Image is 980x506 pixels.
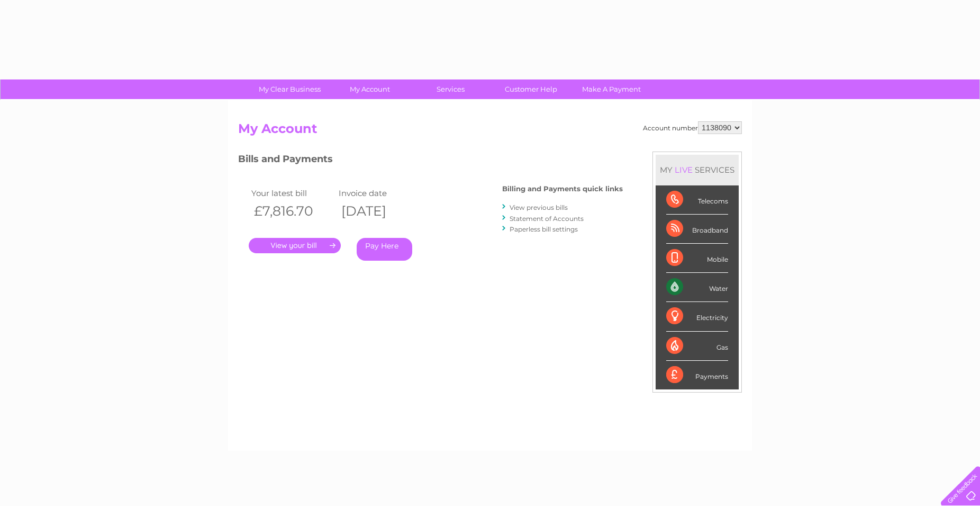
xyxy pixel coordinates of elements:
[568,79,655,99] a: Make A Payment
[666,215,728,244] div: Broadband
[407,79,494,99] a: Services
[487,79,575,99] a: Customer Help
[643,121,742,134] div: Account number
[666,273,728,302] div: Water
[666,361,728,389] div: Payments
[673,165,695,175] div: LIVE
[326,79,414,99] a: My Account
[238,121,742,141] h2: My Account
[666,185,728,215] div: Telecoms
[510,215,584,223] a: Statement of Accounts
[249,200,336,222] th: £7,816.70
[238,152,623,170] h3: Bills and Payments
[502,185,623,193] h4: Billing and Payments quick links
[666,332,728,361] div: Gas
[357,238,412,261] a: Pay Here
[249,186,336,200] td: Your latest bill
[249,238,341,253] a: .
[336,186,423,200] td: Invoice date
[666,244,728,273] div: Mobile
[656,155,739,185] div: MY SERVICES
[666,302,728,331] div: Electricity
[510,225,578,233] a: Paperless bill settings
[246,79,333,99] a: My Clear Business
[510,203,568,211] a: View previous bills
[336,200,423,222] th: [DATE]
